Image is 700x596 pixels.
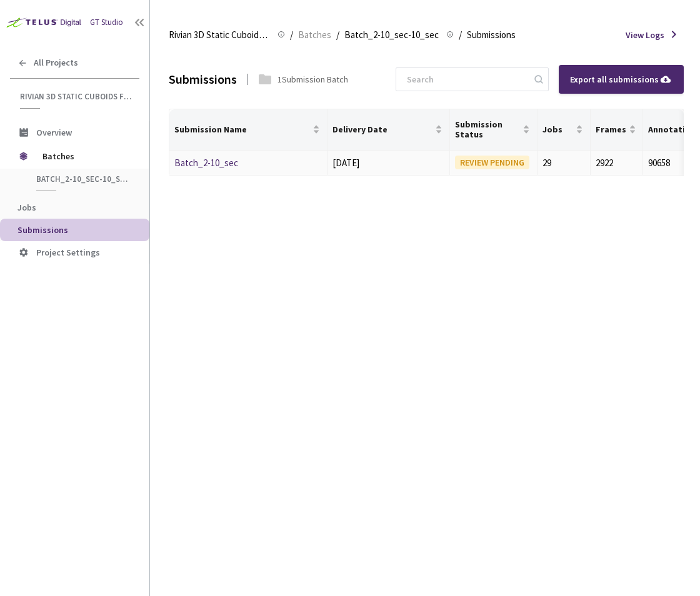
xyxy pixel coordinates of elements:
[34,57,78,68] span: All Projects
[591,109,643,151] th: Frames
[450,109,537,151] th: Submission Status
[332,156,444,171] div: [DATE]
[596,156,637,171] div: 2922
[542,124,572,134] span: Jobs
[174,157,238,169] a: Batch_2-10_sec
[542,156,584,171] div: 29
[36,247,100,258] span: Project Settings
[277,72,348,86] div: 1 Submission Batch
[174,124,310,134] span: Submission Name
[36,174,129,184] span: Batch_2-10_sec-10_sec
[17,224,68,236] span: Submissions
[570,72,672,86] div: Export all submissions
[537,109,590,151] th: Jobs
[290,27,293,42] li: /
[327,109,450,151] th: Delivery Date
[298,27,331,42] span: Batches
[455,156,529,169] div: REVIEW PENDING
[648,124,700,134] span: Annotations
[596,124,626,134] span: Frames
[296,27,334,41] a: Batches
[169,109,327,151] th: Submission Name
[467,27,516,42] span: Submissions
[626,28,664,42] span: View Logs
[17,202,36,213] span: Jobs
[399,68,532,91] input: Search
[344,27,439,42] span: Batch_2-10_sec-10_sec
[336,27,339,42] li: /
[42,144,128,169] span: Batches
[20,91,132,102] span: Rivian 3D Static Cuboids fixed[2024-25]
[332,124,432,134] span: Delivery Date
[90,16,123,29] div: GT Studio
[459,27,462,42] li: /
[169,69,237,89] div: Submissions
[36,127,72,138] span: Overview
[169,27,270,42] span: Rivian 3D Static Cuboids fixed[2024-25]
[455,119,520,139] span: Submission Status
